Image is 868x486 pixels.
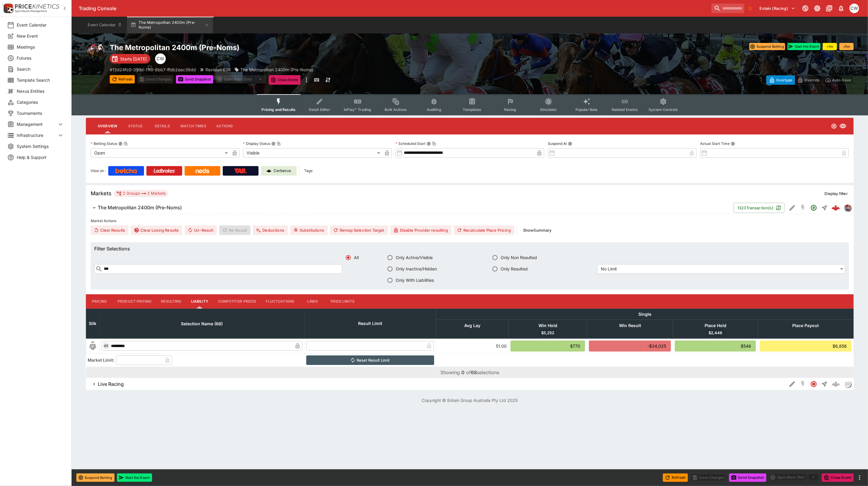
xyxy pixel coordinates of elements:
[824,3,835,14] button: Documentation
[299,294,326,309] button: Links
[211,119,238,133] button: Actions
[17,110,64,116] span: Tournaments
[219,225,250,235] span: Re-Result
[269,75,301,85] button: Close Event
[795,75,822,85] button: Override
[88,341,98,351] img: blank-silk.png
[756,4,799,13] button: Select Tenant
[700,141,730,146] p: Actual Start Time
[17,44,64,50] span: Meetings
[91,225,129,235] button: Clear Results
[749,43,785,50] button: Suspend Betting
[304,309,436,338] th: Result Limit
[856,474,863,481] button: more
[798,379,808,389] button: SGM Disabled
[115,168,137,173] img: Betcha
[176,119,211,133] button: Match Times
[72,397,868,403] p: Copyright © Entain Group Australia Pty Ltd 2025
[120,56,147,62] p: Starts [DATE]
[17,154,64,160] span: Help & Support
[113,294,156,309] button: Product Pricing
[787,379,798,389] button: Edit Detail
[463,107,481,112] span: Templates
[698,322,733,329] span: Place Hold
[274,168,291,174] p: Cerberus
[731,142,735,146] button: Actual Start Time
[127,17,213,33] button: The Metropolitan 2400m (Pre-Noms)
[17,99,64,105] span: Categories
[243,141,270,146] p: Display Status
[787,202,798,213] button: Edit Detail
[117,473,152,482] button: Start the Event
[675,340,756,352] div: $548
[532,322,564,329] span: Win Hold
[800,3,811,14] button: Connected to PK
[396,277,434,283] span: Only With Liabilities
[267,168,271,173] img: Cerberus
[548,141,567,146] p: Suspend At
[17,77,64,83] span: Template Search
[185,225,216,235] span: Un-Result
[597,264,845,274] div: No Limit
[149,119,176,133] button: Details
[819,379,830,389] button: Straight
[116,190,166,197] div: 2 Groups 2 Markets
[86,202,734,214] button: The Metropolitan 2400m (Pre-Noms)
[2,2,14,14] img: PriceKinetics Logo
[390,225,451,235] button: Disable Provider resulting
[850,4,859,13] div: Christopher Winter
[91,166,106,176] label: View on :
[124,142,128,146] button: Copy To Clipboard
[196,168,209,173] img: Neds
[205,66,231,73] p: Revision 638
[396,266,437,272] span: Only Inactive/Hidden
[804,77,820,83] p: Override
[17,132,57,138] span: Infrastructure
[575,107,598,112] span: Popular Bets
[812,3,823,14] button: Toggle light/dark mode
[234,168,247,173] img: TabNZ
[155,53,166,64] div: Chris Winter
[240,66,313,73] p: The Metropolitan 2400m (Pre-Noms)
[539,330,557,336] span: $5,252
[819,202,830,213] button: Straight
[427,142,431,146] button: Scheduled StartCopy To Clipboard
[86,378,787,390] button: Live Racing
[612,107,638,112] span: Related Events
[745,4,755,13] button: No Bookmarks
[786,322,826,329] span: Place Payout
[823,43,837,50] button: +1m
[110,43,482,52] h2: Copy To Clipboard
[396,254,433,261] span: Only Active/Visible
[568,142,572,146] button: Suspend At
[131,225,182,235] button: Clear Losing Results
[540,107,557,112] span: Simulator
[830,202,842,214] a: 125d0800-8bd0-4799-9bf2-b3a5f1f0dcad
[458,322,487,329] span: Avg Lay
[94,246,845,252] h6: Filter Selections
[326,294,359,309] button: Price Limits
[663,473,688,482] button: Refresh
[15,4,59,9] img: PriceKinetics
[257,94,683,115] div: Event type filters
[103,344,109,348] span: 65
[17,121,57,127] span: Management
[427,107,441,112] span: Auditing
[15,10,47,13] img: Sportsbook Management
[589,340,671,352] div: -$34,025
[844,204,851,211] div: pricekinetics
[110,66,196,73] p: Copy To Clipboard
[440,369,499,376] p: Showing of selections
[93,119,122,133] button: Overview
[821,189,851,198] button: Display filter
[153,168,175,173] img: Ladbrokes
[304,166,313,176] label: Tags:
[290,225,328,235] button: Substitutions
[438,343,507,349] div: 51.00
[17,143,64,149] span: System Settings
[836,3,847,14] button: Notifications
[454,225,514,235] button: Recalculate Place Pricing
[354,254,359,261] span: All
[17,88,64,94] span: Nexus Entities
[766,75,854,85] div: Start From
